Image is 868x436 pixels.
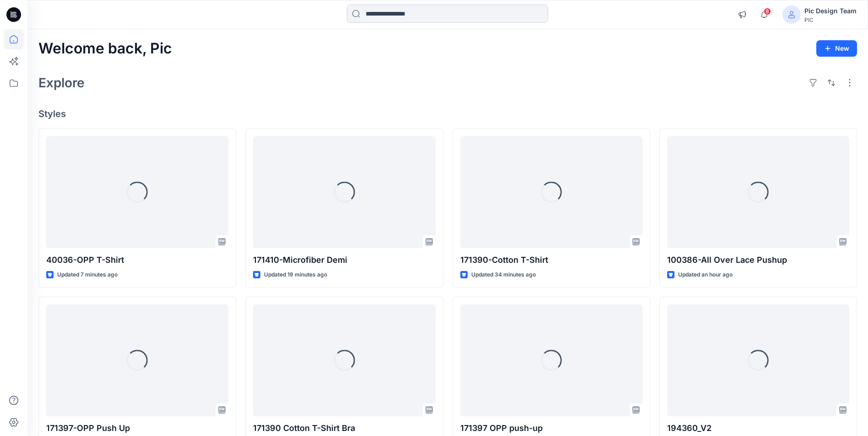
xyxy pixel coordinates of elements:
p: 171397-OPP Push Up [46,422,228,435]
div: PIC [804,16,857,23]
p: Updated an hour ago [678,270,733,280]
p: Updated 34 minutes ago [471,270,536,280]
p: 171397 OPP push-up [460,422,642,435]
h2: Welcome back, Pic [38,40,172,57]
h2: Explore [38,75,85,90]
h4: Styles [38,108,857,119]
p: 171390-Cotton T-Shirt [460,254,642,266]
p: 194360_V2 [667,422,849,435]
svg: avatar [788,11,795,18]
p: 171410-Microfiber Demi [253,254,435,266]
p: Updated 7 minutes ago [57,270,118,280]
p: 40036-OPP T-Shirt [46,254,228,266]
p: 171390 Cotton T-Shirt Bra [253,422,435,435]
p: 100386-All Over Lace Pushup [667,254,849,266]
p: Updated 19 minutes ago [264,270,327,280]
span: 8 [764,8,771,15]
button: New [816,40,857,57]
div: Pic Design Team [804,5,857,16]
